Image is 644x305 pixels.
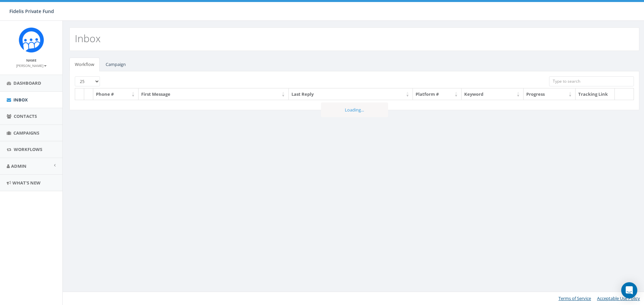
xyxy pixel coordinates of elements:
[289,88,413,100] th: Last Reply
[12,180,41,186] span: What's New
[597,295,640,301] a: Acceptable Use Policy
[16,62,47,68] a: [PERSON_NAME]
[139,88,289,100] th: First Message
[75,33,101,44] h2: Inbox
[576,88,615,100] th: Tracking Link
[16,63,47,68] small: [PERSON_NAME]
[14,113,37,119] span: Contacts
[558,295,591,301] a: Terms of Service
[9,8,54,14] span: Fidelis Private Fund
[321,102,388,118] div: Loading...
[69,58,100,71] a: Workflow
[13,130,39,136] span: Campaigns
[413,88,462,100] th: Platform #
[93,88,139,100] th: Phone #
[462,88,524,100] th: Keyword
[621,282,637,298] div: Open Intercom Messenger
[13,80,41,86] span: Dashboard
[100,58,131,71] a: Campaign
[26,58,37,63] small: Name
[19,27,44,53] img: Rally_Corp_Icon.png
[524,88,576,100] th: Progress
[14,146,42,152] span: Workflows
[11,163,26,169] span: Admin
[549,76,634,86] input: Type to search
[13,97,28,103] span: Inbox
